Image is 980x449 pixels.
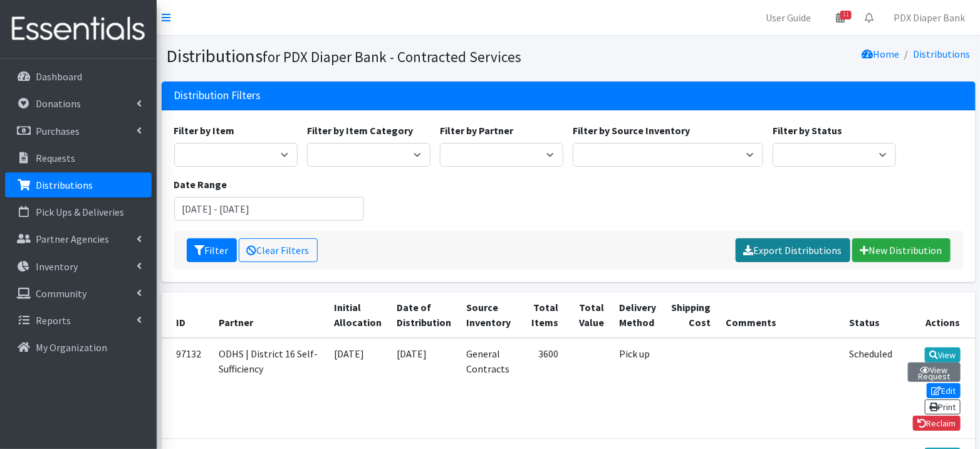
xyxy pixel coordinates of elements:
[390,338,459,439] td: [DATE]
[174,89,261,102] h3: Distribution Filters
[36,206,124,218] p: Pick Ups & Deliveries
[187,238,237,262] button: Filter
[5,254,152,279] a: Inventory
[5,199,152,224] a: Pick Ups & Deliveries
[36,70,82,83] p: Dashboard
[5,64,152,89] a: Dashboard
[773,123,842,138] label: Filter by Status
[174,197,365,221] input: January 1, 2011 - December 31, 2011
[862,48,900,60] a: Home
[826,5,855,30] a: 11
[36,179,93,191] p: Distributions
[913,416,961,431] a: Reclaim
[263,48,522,66] small: for PDX Diaper Bank - Contracted Services
[167,45,564,67] h1: Distributions
[36,287,86,300] p: Community
[840,11,852,19] span: 11
[925,347,961,362] a: View
[612,338,664,439] td: Pick up
[884,5,975,30] a: PDX Diaper Bank
[174,123,235,138] label: Filter by Item
[842,338,900,439] td: Scheduled
[5,281,152,306] a: Community
[174,177,227,192] label: Date Range
[5,226,152,251] a: Partner Agencies
[5,172,152,198] a: Distributions
[852,238,951,262] a: New Distribution
[162,338,212,439] td: 97132
[5,335,152,360] a: My Organization
[36,233,109,245] p: Partner Agencies
[212,338,327,439] td: ODHS | District 16 Self-Sufficiency
[908,362,961,382] a: View Request
[5,91,152,116] a: Donations
[664,292,719,338] th: Shipping Cost
[5,119,152,144] a: Purchases
[36,341,107,354] p: My Organization
[925,399,961,415] a: Print
[36,97,81,110] p: Donations
[459,338,519,439] td: General Contracts
[5,145,152,171] a: Requests
[36,260,78,273] p: Inventory
[5,308,152,333] a: Reports
[927,383,961,398] a: Edit
[390,292,459,338] th: Date of Distribution
[5,8,152,50] img: HumanEssentials
[36,125,80,137] p: Purchases
[36,314,71,327] p: Reports
[612,292,664,338] th: Delivery Method
[914,48,971,60] a: Distributions
[327,338,390,439] td: [DATE]
[239,238,318,262] a: Clear Filters
[162,292,212,338] th: ID
[440,123,513,138] label: Filter by Partner
[212,292,327,338] th: Partner
[327,292,390,338] th: Initial Allocation
[307,123,413,138] label: Filter by Item Category
[459,292,519,338] th: Source Inventory
[719,292,842,338] th: Comments
[573,123,690,138] label: Filter by Source Inventory
[519,338,566,439] td: 3600
[900,292,976,338] th: Actions
[842,292,900,338] th: Status
[519,292,566,338] th: Total Items
[566,292,612,338] th: Total Value
[756,5,821,30] a: User Guide
[36,152,75,164] p: Requests
[736,238,850,262] a: Export Distributions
